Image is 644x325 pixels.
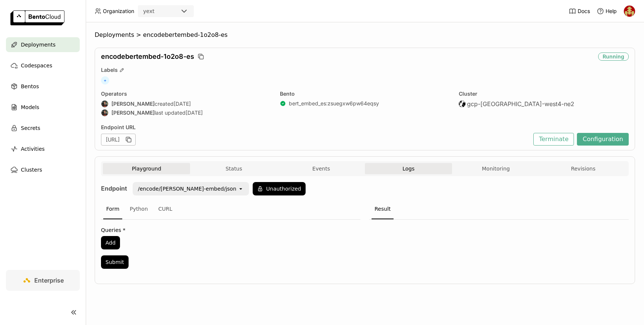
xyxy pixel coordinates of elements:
div: last updated [101,109,271,117]
span: Organization [103,8,134,15]
a: Secrets [6,121,80,136]
button: Events [278,163,365,174]
span: Enterprise [34,277,64,284]
span: Help [606,8,617,15]
button: Monitoring [452,163,539,174]
span: > [134,31,143,39]
input: Selected /encode/bert-embed/json. [237,185,238,192]
strong: [PERSON_NAME] [111,101,155,107]
span: Clusters [21,165,42,174]
span: encodebertembed-1o2o8-es [143,31,228,39]
span: [DATE] [174,101,191,107]
span: [DATE] [186,109,203,116]
span: Activities [21,144,45,153]
button: Submit [101,255,129,269]
a: Enterprise [6,270,80,291]
div: Bento [280,90,450,97]
div: Help [597,7,617,15]
a: Codespaces [6,58,80,73]
a: Activities [6,141,80,156]
strong: [PERSON_NAME] [111,109,155,116]
div: Cluster [459,90,629,97]
span: Deployments [21,40,56,49]
button: Status [190,163,277,174]
div: Labels [101,67,629,73]
a: Models [6,100,80,115]
div: Python [127,199,151,219]
div: Operators [101,90,271,97]
span: + [101,76,109,85]
span: gcp-[GEOGRAPHIC_DATA]-west4-ne2 [467,100,574,108]
div: [URL] [101,134,136,146]
input: Selected yext. [155,8,156,15]
div: CURL [155,199,176,219]
span: Models [21,103,39,112]
button: Logs [365,163,452,174]
div: Result [372,199,394,219]
img: Ryan Pope [101,101,108,107]
div: Running [598,52,629,61]
span: encodebertembed-1o2o8-es [101,52,194,61]
label: Queries * [101,227,360,233]
img: logo [10,10,64,25]
div: /encode/[PERSON_NAME]-embed/json [138,185,236,192]
button: Terminate [533,133,574,146]
img: Jacob Fondriest [624,6,635,17]
button: Revisions [540,163,627,174]
nav: Breadcrumbs navigation [95,31,635,39]
div: yext [143,7,154,15]
a: Deployments [6,37,80,52]
svg: open [238,186,244,192]
button: Playground [103,163,190,174]
a: Bentos [6,79,80,94]
button: Unauthorized [253,182,306,195]
a: Docs [569,7,590,15]
button: Add [101,236,120,249]
strong: Endpoint [101,185,127,192]
div: Form [103,199,122,219]
div: created [101,100,271,108]
span: Secrets [21,124,40,133]
button: Configuration [577,133,629,146]
span: Docs [578,8,590,15]
span: Bentos [21,82,39,91]
span: Deployments [95,31,134,39]
a: bert_embed_es:zsuegxw6pw64eqsy [289,100,379,107]
div: Endpoint URL [101,124,530,131]
span: Codespaces [21,61,52,70]
img: Ryan Pope [101,109,108,116]
a: Clusters [6,162,80,177]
